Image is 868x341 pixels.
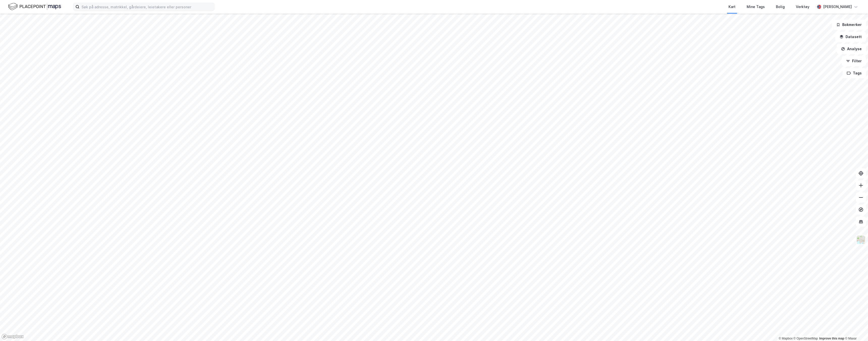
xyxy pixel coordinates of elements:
[832,20,866,30] button: Bokmerker
[823,4,852,10] div: [PERSON_NAME]
[776,4,785,10] div: Bolig
[79,3,214,11] input: Søk på adresse, matrikkel, gårdeiere, leietakere eller personer
[747,4,765,10] div: Mine Tags
[856,235,866,245] img: Z
[728,4,736,10] div: Kart
[819,337,844,340] a: Improve this map
[837,44,866,54] button: Analyse
[794,337,818,340] a: OpenStreetMap
[779,337,793,340] a: Mapbox
[796,4,809,10] div: Verktøy
[835,32,866,42] button: Datasett
[843,317,868,341] iframe: Chat Widget
[842,56,866,66] button: Filter
[2,334,24,339] a: Mapbox homepage
[843,68,866,78] button: Tags
[8,2,61,11] img: logo.f888ab2527a4732fd821a326f86c7f29.svg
